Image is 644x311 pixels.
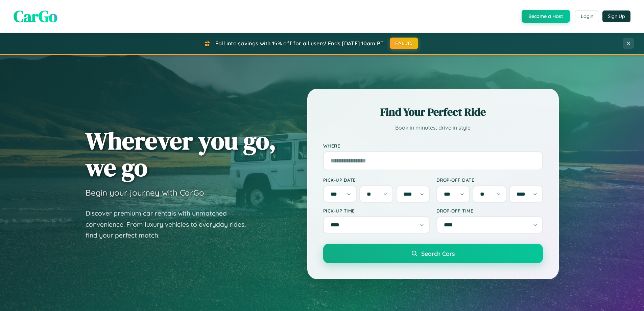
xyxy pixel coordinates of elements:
label: Pick-up Date [323,177,430,183]
label: Where [323,143,543,149]
p: Discover premium car rentals with unmatched convenience. From luxury vehicles to everyday rides, ... [86,208,255,241]
h3: Begin your journey with CarGo [86,187,204,198]
span: CarGo [14,5,57,27]
label: Pick-up Time [323,208,430,214]
span: Search Cars [421,250,455,257]
button: Become a Host [522,10,570,23]
span: Fall into savings with 15% off for all users! Ends [DATE] 10am PT. [215,40,385,47]
label: Drop-off Date [436,177,543,183]
button: Sign Up [602,10,630,22]
button: Login [575,10,599,22]
label: Drop-off Time [436,208,543,214]
button: FALL15 [390,38,418,49]
h1: Wherever you go, we go [86,127,276,181]
h2: Find Your Perfect Ride [323,105,543,119]
p: Book in minutes, drive in style [323,123,543,133]
button: Search Cars [323,244,543,263]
